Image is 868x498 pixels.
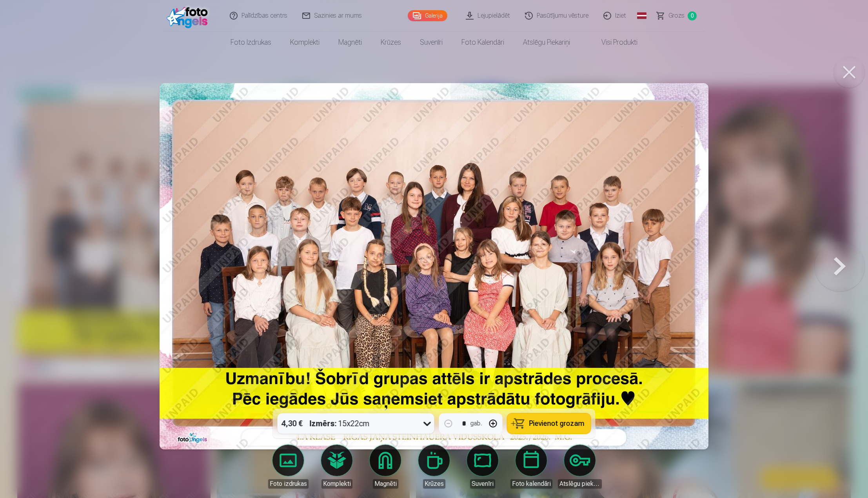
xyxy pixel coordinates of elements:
span: Grozs [668,11,685,20]
div: Suvenīri [470,479,495,489]
div: Krūzes [423,479,445,489]
a: Foto kalendāri [452,31,514,53]
a: Krūzes [412,445,456,489]
span: 0 [688,11,697,20]
strong: Izmērs : [310,418,337,429]
div: 4,30 € [278,413,307,434]
a: Magnēti [363,445,407,489]
a: Foto izdrukas [266,445,310,489]
a: Magnēti [329,31,371,53]
div: Atslēgu piekariņi [558,479,602,489]
a: Komplekti [315,445,359,489]
a: Atslēgu piekariņi [558,445,602,489]
a: Suvenīri [410,31,452,53]
a: Foto izdrukas [221,31,281,53]
span: Pievienot grozam [529,420,585,427]
div: gab. [470,419,482,428]
div: Komplekti [321,479,352,489]
div: Foto kalendāri [510,479,552,489]
a: Visi produkti [579,31,647,53]
div: Foto izdrukas [268,479,309,489]
a: Krūzes [371,31,410,53]
div: Magnēti [373,479,398,489]
img: /fa1 [167,3,212,28]
button: Pievienot grozam [507,413,591,434]
a: Suvenīri [461,445,505,489]
a: Galerija [408,10,447,21]
a: Foto kalendāri [509,445,553,489]
a: Atslēgu piekariņi [514,31,579,53]
div: 15x22cm [310,413,370,434]
a: Komplekti [281,31,329,53]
